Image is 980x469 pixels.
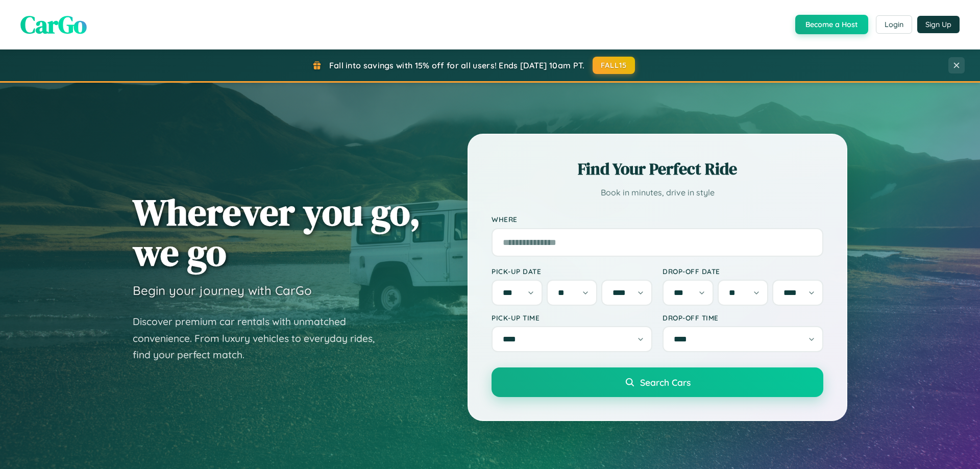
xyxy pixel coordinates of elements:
label: Where [492,215,823,224]
span: CarGo [20,8,87,41]
button: Login [876,15,912,34]
button: Sign Up [917,16,960,33]
label: Drop-off Time [663,313,823,322]
button: Search Cars [492,367,823,397]
span: Search Cars [640,377,691,388]
label: Drop-off Date [663,267,823,276]
h3: Begin your journey with CarGo [133,283,312,298]
h1: Wherever you go, we go [133,192,421,273]
button: Become a Host [795,15,868,34]
p: Book in minutes, drive in style [492,185,823,200]
span: Fall into savings with 15% off for all users! Ends [DATE] 10am PT. [329,60,585,70]
p: Discover premium car rentals with unmatched convenience. From luxury vehicles to everyday rides, ... [133,313,388,363]
label: Pick-up Date [492,267,652,276]
button: FALL15 [593,57,635,74]
label: Pick-up Time [492,313,652,322]
h2: Find Your Perfect Ride [492,158,823,180]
